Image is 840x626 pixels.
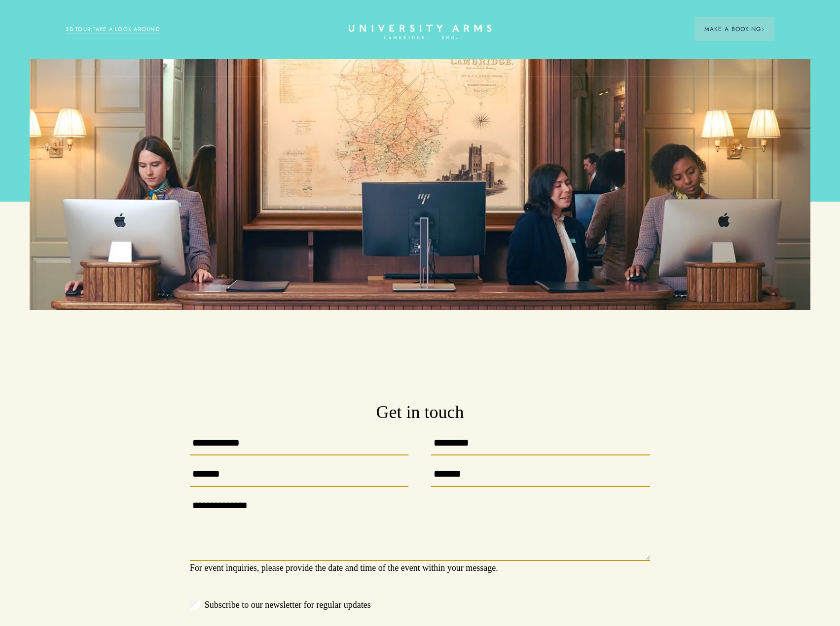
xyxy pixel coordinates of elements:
[66,25,160,34] a: 3D TOUR:TAKE A LOOK AROUND
[190,598,650,612] label: Subscribe to our newsletter for regular updates
[704,25,765,34] span: Make a Booking
[190,600,200,610] input: Subscribe to our newsletter for regular updates
[190,401,650,424] h3: Get in touch
[30,59,810,310] img: image-5623dd55eb3be5e1f220c14097a2109fa32372e4-2048x1119-jpg
[761,28,765,31] img: Arrow icon
[349,25,492,40] a: Home
[190,561,650,575] p: For event inquiries, please provide the date and time of the event within your message.
[694,17,774,41] button: Make a BookingArrow icon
